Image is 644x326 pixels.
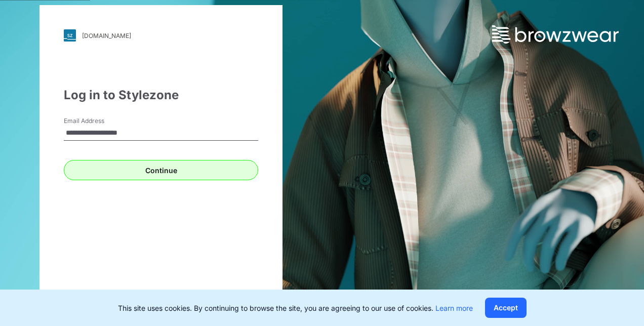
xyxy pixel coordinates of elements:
[485,298,527,318] button: Accept
[64,29,258,42] a: [DOMAIN_NAME]
[82,32,131,39] div: [DOMAIN_NAME]
[64,160,258,180] button: Continue
[64,29,76,42] img: svg+xml;base64,PHN2ZyB3aWR0aD0iMjgiIGhlaWdodD0iMjgiIHZpZXdCb3g9IjAgMCAyOCAyOCIgZmlsbD0ibm9uZSIgeG...
[118,303,473,313] p: This site uses cookies. By continuing to browse the site, you are agreeing to our use of cookies.
[435,304,473,312] a: Learn more
[492,25,619,44] img: browzwear-logo.73288ffb.svg
[64,116,135,126] label: Email Address
[64,86,258,104] div: Log in to Stylezone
